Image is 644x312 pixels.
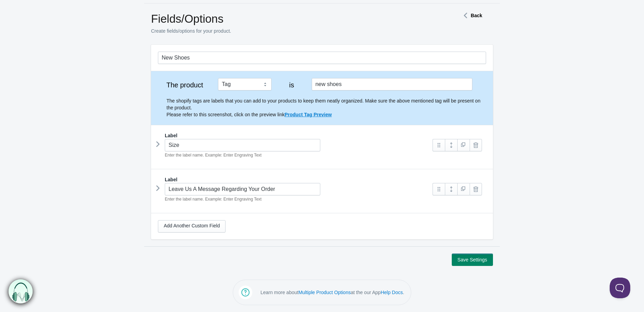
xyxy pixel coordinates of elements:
em: Enter the label name. Example: Enter Engraving Text [165,197,262,202]
p: Learn more about at the our App . [261,289,404,296]
label: Label [165,132,177,139]
input: General Options Set [158,52,486,64]
a: Help Docs [381,290,403,295]
a: Add Another Custom Field [158,220,226,233]
a: Product Tag Preview [285,112,332,117]
strong: Back [471,13,482,18]
em: Enter the label name. Example: Enter Engraving Text [165,153,262,158]
label: is [278,82,305,88]
p: Create fields/options for your product. [151,28,436,34]
h1: Fields/Options [151,12,436,26]
img: bxm.png [9,279,33,303]
iframe: Toggle Customer Support [610,278,630,298]
a: Multiple Product Options [298,290,351,295]
label: Label [165,176,177,183]
button: Save Settings [452,254,493,266]
p: The shopify tags are labels that you can add to your products to keep them neatly organized. Make... [166,97,486,118]
a: Back [460,13,482,18]
label: The product [158,82,211,88]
